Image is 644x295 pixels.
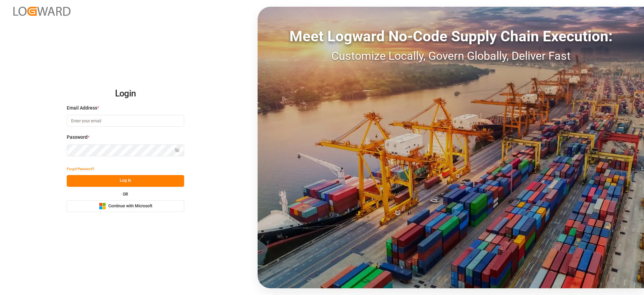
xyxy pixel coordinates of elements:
[67,163,94,175] button: Forgot Password?
[123,192,128,196] small: OR
[108,203,152,209] span: Continue with Microsoft
[67,134,88,141] span: Password
[67,175,184,187] button: Log In
[67,115,184,127] input: Enter your email
[67,104,97,112] span: Email Address
[258,25,644,47] div: Meet Logward No-Code Supply Chain Execution:
[67,83,184,104] h2: Login
[13,7,70,16] img: Logward_new_orange.png
[67,200,184,212] button: Continue with Microsoft
[258,47,644,65] div: Customize Locally, Govern Globally, Deliver Fast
